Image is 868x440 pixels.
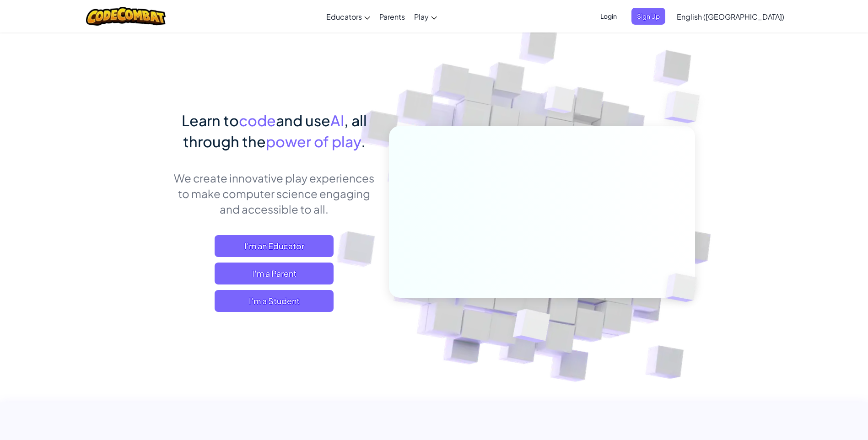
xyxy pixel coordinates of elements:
img: Overlap cubes [490,290,572,365]
a: Parents [375,4,410,29]
a: I'm a Parent [215,263,334,284]
a: Educators [322,4,375,29]
img: Overlap cubes [650,254,718,321]
img: Overlap cubes [646,69,725,146]
span: Play [414,12,429,21]
button: Login [595,8,622,25]
span: Learn to [182,111,239,129]
button: I'm a Student [215,290,334,312]
span: code [239,111,276,129]
span: English ([GEOGRAPHIC_DATA]) [677,12,784,21]
button: Sign Up [631,8,665,25]
a: I'm an Educator [215,235,334,257]
img: Overlap cubes [527,68,593,136]
a: English ([GEOGRAPHIC_DATA]) [672,4,789,29]
span: and use [276,111,330,129]
span: AI [330,111,344,129]
p: We create innovative play experiences to make computer science engaging and accessible to all. [173,170,375,217]
span: power of play [266,132,361,150]
img: CodeCombat logo [86,7,166,26]
a: Play [410,4,442,29]
span: Educators [326,12,362,21]
span: . [361,132,366,150]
